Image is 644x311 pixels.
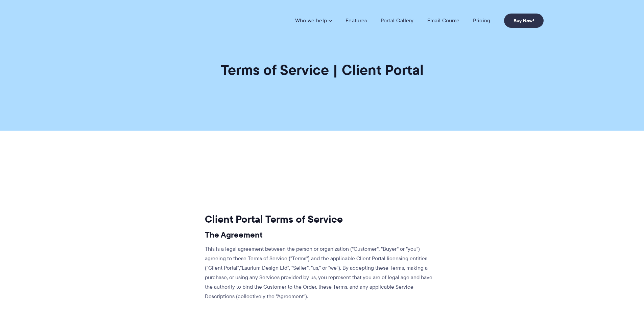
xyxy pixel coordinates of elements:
[205,213,435,226] h2: Client Portal Terms of Service
[205,230,435,240] h3: The Agreement
[295,17,332,24] a: Who we help
[205,244,435,301] p: This is a legal agreement between the person or organization ("Customer", "Buyer" or "you") agree...
[345,17,367,24] a: Features
[221,61,424,79] h1: Terms of Service | Client Portal
[473,17,490,24] a: Pricing
[427,17,460,24] a: Email Course
[504,14,544,28] a: Buy Now!
[381,17,414,24] a: Portal Gallery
